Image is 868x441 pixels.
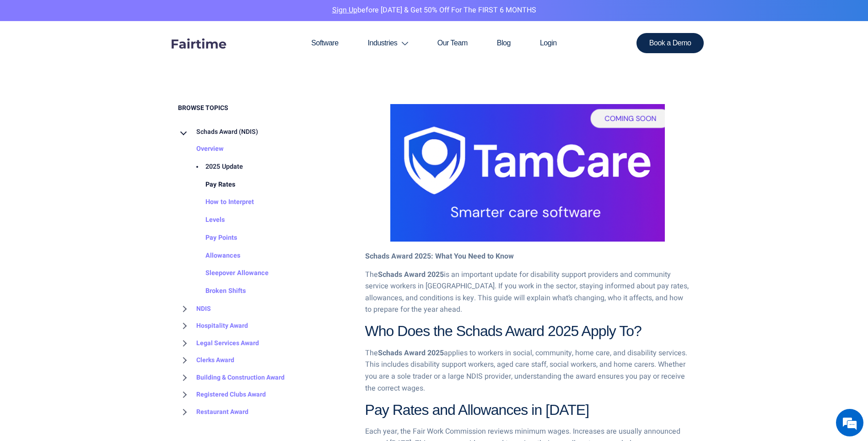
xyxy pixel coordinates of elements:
[187,158,243,176] a: 2025 Update
[378,347,444,358] strong: Schads Award 2025
[178,123,351,420] nav: BROWSE TOPICS
[178,140,224,158] a: Overview
[525,21,571,65] a: Login
[178,123,258,141] a: Schads Award (NDIS)
[187,176,235,194] a: Pay Rates
[7,5,861,17] p: before [DATE] & Get 50% Off for the FIRST 6 MONTHS
[187,247,240,265] a: Allowances
[636,33,704,53] a: Book a Demo
[187,265,269,282] a: Sleepover Allowance
[378,269,444,280] strong: Schads Award 2025
[187,211,225,229] a: Levels
[365,251,514,262] strong: Schads Award 2025: What You Need to Know
[178,386,266,403] a: Registered Clubs Award
[178,104,351,420] div: BROWSE TOPICS
[178,335,259,352] a: Legal Services Award
[649,39,691,47] span: Book a Demo
[178,317,248,335] a: Hospitality Award
[187,282,246,300] a: Broken Shifts
[423,21,482,65] a: Our Team
[178,403,248,421] a: Restaurant Award
[353,21,423,65] a: Industries
[482,21,525,65] a: Blog
[390,104,665,242] img: tamcare smarter care software
[297,21,353,65] a: Software
[365,347,690,394] p: The applies to workers in social, community, home care, and disability services. This includes di...
[178,300,211,318] a: NDIS
[178,352,234,369] a: Clerks Award
[187,229,237,247] a: Pay Points
[365,401,690,419] h3: Pay Rates and Allowances in [DATE]
[187,193,254,211] a: How to Interpret
[332,5,357,16] a: Sign Up
[365,322,690,340] h3: Who Does the Schads Award 2025 Apply To?
[365,269,690,316] p: The is an important update for disability support providers and community service workers in [GEO...
[178,369,285,386] a: Building & Construction Award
